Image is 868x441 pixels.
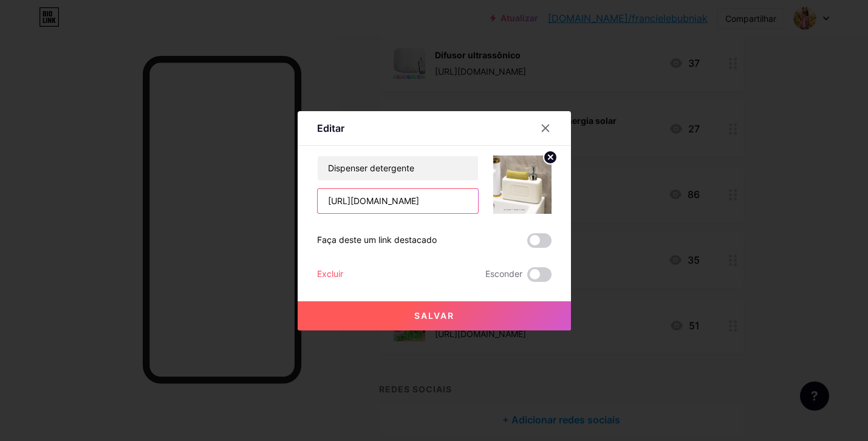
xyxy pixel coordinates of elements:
input: URL [318,189,478,213]
font: Faça deste um link destacado [317,234,437,245]
font: Salvar [414,310,454,321]
button: Salvar [298,301,571,330]
input: Título [318,156,478,180]
font: Esconder [485,268,522,279]
img: link_miniatura [493,156,552,214]
font: Editar [317,122,344,134]
font: Excluir [317,268,343,279]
